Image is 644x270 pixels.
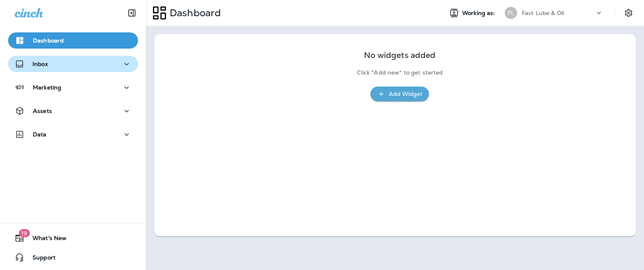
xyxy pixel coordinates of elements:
[8,56,138,72] button: Inbox
[33,108,52,114] p: Assets
[462,10,497,17] span: Working as:
[8,230,138,246] button: 19What's New
[24,235,67,244] span: What's New
[621,6,636,20] button: Settings
[8,126,138,142] button: Data
[33,84,61,91] p: Marketing
[370,87,429,102] button: Add Widget
[32,61,48,67] p: Inbox
[33,37,64,44] p: Dashboard
[8,103,138,119] button: Assets
[364,52,435,59] p: No widgets added
[24,254,56,264] span: Support
[522,10,564,16] p: Fast Lube & Oil
[389,89,422,99] div: Add Widget
[505,7,517,19] div: FL
[8,32,138,49] button: Dashboard
[357,69,443,76] p: Click "Add new" to get started
[33,131,47,138] p: Data
[19,229,30,237] span: 19
[8,249,138,266] button: Support
[166,7,221,19] p: Dashboard
[121,5,143,21] button: Collapse Sidebar
[8,79,138,96] button: Marketing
